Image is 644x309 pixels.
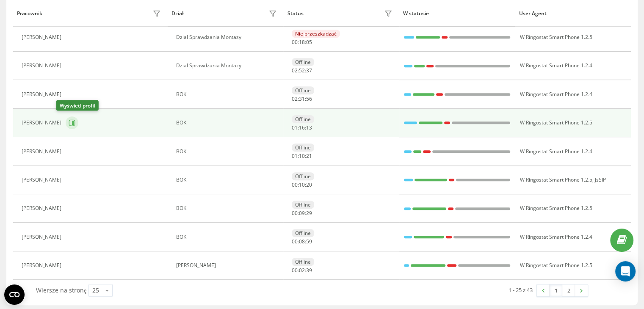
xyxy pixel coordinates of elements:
[176,34,279,40] div: Dzial Sprawdzania Montazy
[292,153,312,159] div: : :
[292,239,312,245] div: : :
[292,268,312,273] div: : :
[306,95,312,102] span: 56
[292,68,312,74] div: : :
[36,286,86,294] span: Wiersze na stronę
[520,33,592,41] span: W Ringostat Smart Phone 1.2.5
[22,63,64,69] div: [PERSON_NAME]
[520,119,592,126] span: W Ringostat Smart Phone 1.2.5
[176,177,279,183] div: BOK
[292,172,314,180] div: Offline
[299,181,305,188] span: 10
[292,58,314,66] div: Offline
[92,286,99,295] div: 25
[22,149,64,154] div: [PERSON_NAME]
[509,286,533,294] div: 1 - 25 z 43
[299,95,305,102] span: 31
[306,124,312,131] span: 13
[292,67,298,74] span: 02
[176,149,279,154] div: BOK
[299,124,305,131] span: 16
[299,67,305,74] span: 52
[292,86,314,94] div: Offline
[520,233,592,240] span: W Ringostat Smart Phone 1.2.4
[22,91,64,97] div: [PERSON_NAME]
[306,152,312,160] span: 21
[520,148,592,155] span: W Ringostat Smart Phone 1.2.4
[176,63,279,69] div: Dzial Sprawdzania Montazy
[594,176,605,183] span: JsSIP
[306,39,312,46] span: 05
[292,95,298,102] span: 02
[520,204,592,212] span: W Ringostat Smart Phone 1.2.5
[292,181,298,188] span: 00
[292,152,298,160] span: 01
[17,11,42,17] div: Pracownik
[176,234,279,240] div: BOK
[176,262,279,268] div: [PERSON_NAME]
[292,96,312,102] div: : :
[306,210,312,217] span: 29
[22,205,64,211] div: [PERSON_NAME]
[292,115,314,123] div: Offline
[292,267,298,274] span: 00
[299,210,305,217] span: 09
[292,229,314,237] div: Offline
[306,181,312,188] span: 20
[22,120,64,126] div: [PERSON_NAME]
[292,201,314,209] div: Offline
[299,238,305,245] span: 08
[292,238,298,245] span: 00
[299,39,305,46] span: 18
[519,11,627,17] div: User Agent
[403,11,511,17] div: W statusie
[4,284,25,305] button: Open CMP widget
[292,30,340,38] div: Nie przeszkadzać
[292,125,312,131] div: : :
[292,39,312,45] div: : :
[292,124,298,131] span: 01
[22,234,64,240] div: [PERSON_NAME]
[22,177,64,183] div: [PERSON_NAME]
[292,39,298,46] span: 00
[520,62,592,69] span: W Ringostat Smart Phone 1.2.4
[22,34,64,40] div: [PERSON_NAME]
[299,152,305,160] span: 10
[176,120,279,126] div: BOK
[562,284,575,296] a: 2
[306,238,312,245] span: 59
[520,176,592,183] span: W Ringostat Smart Phone 1.2.5
[615,261,636,281] div: Open Intercom Messenger
[176,91,279,97] div: BOK
[520,91,592,98] span: W Ringostat Smart Phone 1.2.4
[306,67,312,74] span: 37
[299,267,305,274] span: 02
[56,100,99,111] div: Wyświetl profil
[287,11,304,17] div: Status
[292,182,312,188] div: : :
[292,143,314,152] div: Offline
[306,267,312,274] span: 39
[550,284,562,296] a: 1
[292,210,312,216] div: : :
[520,262,592,269] span: W Ringostat Smart Phone 1.2.5
[22,262,64,268] div: [PERSON_NAME]
[176,205,279,211] div: BOK
[171,11,183,17] div: Dział
[292,258,314,266] div: Offline
[292,210,298,217] span: 00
